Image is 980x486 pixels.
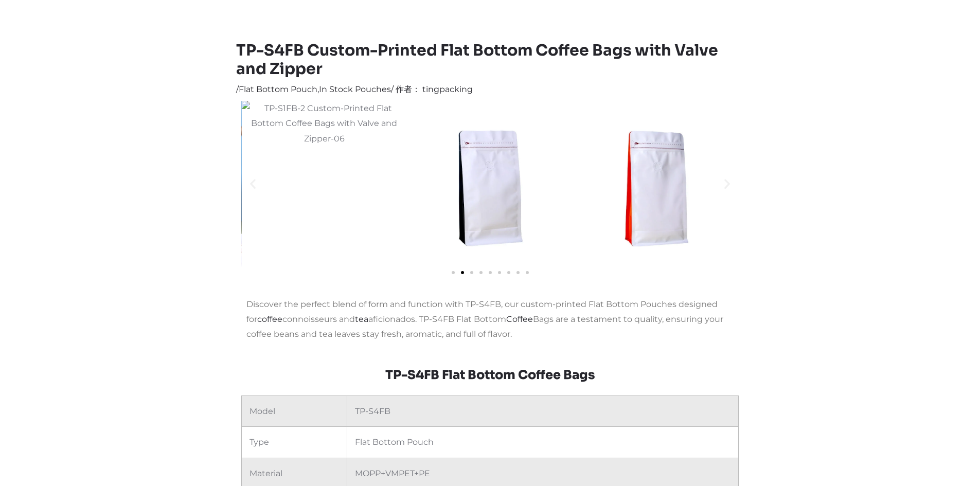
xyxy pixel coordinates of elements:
[236,83,744,95] div: / / 作者：
[498,271,501,274] span: Go to slide 6
[355,404,390,419] span: TP-S4FB
[526,271,529,274] span: Go to slide 9
[250,466,282,481] span: Material
[241,101,739,282] div: 幻灯片 | 水平滚动：左箭头和右箭头
[257,314,282,324] a: coffee
[250,435,269,450] span: Type
[246,297,734,341] p: Discover the perfect blend of form and function with TP-S4FB, our custom-printed Flat Bottom Pouc...
[721,177,734,190] div: 下一张幻灯片
[422,84,473,94] a: tingpacking
[239,84,317,94] a: Flat Bottom Pouch
[239,84,391,94] span: ,
[355,435,434,450] span: Flat Bottom Pouch
[250,404,275,419] span: Model
[236,41,744,78] h1: TP-S4FB Custom-Printed Flat Bottom Coffee Bags with Valve and Zipper
[506,314,533,324] a: Coffee
[516,271,520,274] span: Go to slide 8
[507,271,510,274] span: Go to slide 7
[355,466,430,481] span: MOPP+VMPET+PE
[489,271,492,274] span: Go to slide 5
[241,365,739,385] h2: TP-S4FB Flat Bottom Coffee Bags
[355,314,368,324] a: tea
[461,271,464,274] span: Go to slide 2
[479,271,483,274] span: Go to slide 4
[246,177,259,190] div: 上一张幻灯片
[319,84,391,94] a: In Stock Pouches
[470,271,473,274] span: Go to slide 3
[452,271,455,274] span: Go to slide 1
